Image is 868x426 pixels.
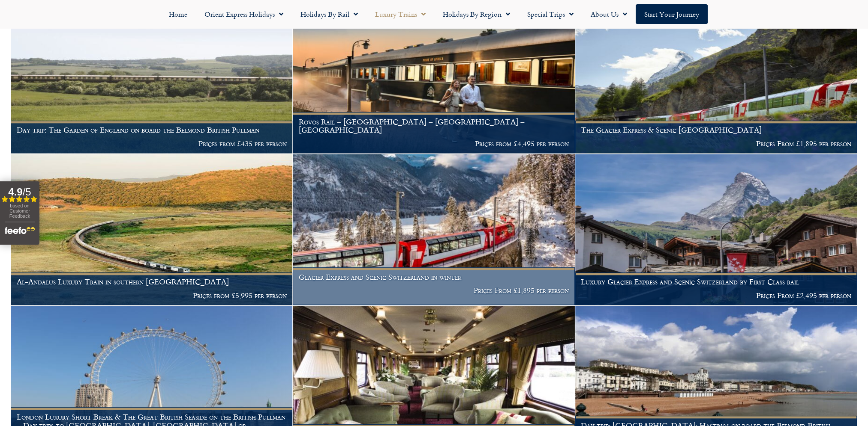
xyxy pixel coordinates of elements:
h1: Rovos Rail – [GEOGRAPHIC_DATA] – [GEOGRAPHIC_DATA] – [GEOGRAPHIC_DATA] [299,118,569,134]
h1: The Glacier Express & Scenic [GEOGRAPHIC_DATA] [581,126,851,134]
p: Prices From £1,895 per person [581,139,851,148]
a: Luxury Glacier Express and Scenic Switzerland by First Class rail Prices From £2,495 per person [575,154,857,305]
a: Glacier Express and Scenic Switzerland in winter Prices From £1,895 per person [293,154,575,305]
h1: Glacier Express and Scenic Switzerland in winter [299,273,569,281]
a: About Us [582,4,636,24]
a: Holidays by Rail [292,4,366,24]
a: Holidays by Region [434,4,519,24]
p: Prices from £435 per person [17,139,287,148]
a: Rovos Rail – [GEOGRAPHIC_DATA] – [GEOGRAPHIC_DATA] – [GEOGRAPHIC_DATA] Prices from £4,495 per person [293,2,575,154]
a: Al-Andalus Luxury Train in southern [GEOGRAPHIC_DATA] Prices from £5,995 per person [11,154,293,305]
p: Prices From £2,495 per person [581,291,851,300]
a: The Glacier Express & Scenic [GEOGRAPHIC_DATA] Prices From £1,895 per person [575,2,857,154]
img: Pride Of Africa Train Holiday [293,2,574,153]
h1: Luxury Glacier Express and Scenic Switzerland by First Class rail [581,278,851,286]
a: Start your Journey [636,4,708,24]
h1: Al-Andalus Luxury Train in southern [GEOGRAPHIC_DATA] [17,278,287,286]
a: Luxury Trains [366,4,434,24]
h1: Day trip: The Garden of England on board the Belmond British Pullman [17,126,287,134]
nav: Menu [4,4,864,24]
a: Special Trips [519,4,582,24]
p: Prices from £5,995 per person [17,291,287,300]
a: Home [160,4,196,24]
p: Prices from £4,495 per person [299,139,569,148]
p: Prices From £1,895 per person [299,286,569,295]
a: Day trip: The Garden of England on board the Belmond British Pullman Prices from £435 per person [11,2,293,154]
a: Orient Express Holidays [196,4,292,24]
